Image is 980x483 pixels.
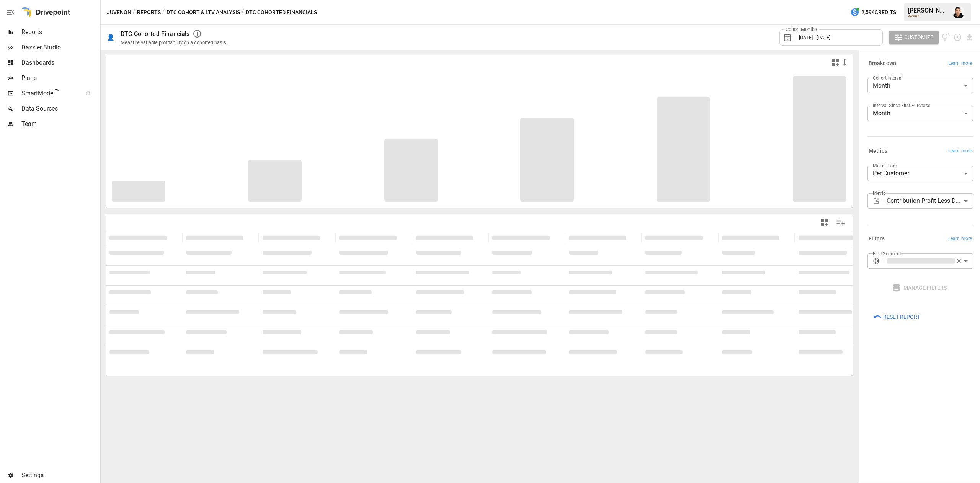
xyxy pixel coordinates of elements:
div: Per Customer [867,166,973,181]
button: Sort [321,232,332,243]
div: / [162,8,165,17]
button: Sort [397,232,408,243]
div: [PERSON_NAME] [908,7,948,14]
label: Interval Since First Purchase [873,102,930,109]
span: Reports [21,28,99,37]
button: Reset Report [867,310,925,324]
h6: Filters [869,235,885,243]
button: Manage Columns [832,214,849,231]
div: Measure variable profitability on a cohorted basis. [121,40,227,46]
button: Customize [889,31,939,44]
div: Juvenon [908,14,948,18]
div: 👤 [107,34,114,41]
label: Metric Type [873,162,897,169]
span: 2,594 Credits [861,8,896,17]
label: Cohort Months [784,26,819,33]
div: Month [867,106,973,121]
button: View documentation [942,31,951,44]
span: [DATE] - [DATE] [799,34,830,40]
span: Reset Report [883,312,920,322]
button: Sort [780,232,791,243]
span: Settings [21,471,99,480]
span: Dazzler Studio [21,43,99,52]
button: Sort [627,232,638,243]
img: Francisco Sanchez [952,6,965,18]
button: Francisco Sanchez [948,2,969,23]
button: Sort [168,232,178,243]
button: 2,594Credits [847,5,899,20]
button: DTC Cohort & LTV Analysis [167,8,240,17]
button: Sort [244,232,255,243]
span: Learn more [948,60,972,67]
h6: Metrics [869,147,887,155]
span: Learn more [948,235,972,243]
span: Plans [21,73,99,83]
div: / [242,8,244,17]
span: Data Sources [21,104,99,113]
h6: Breakdown [869,59,896,68]
span: Dashboards [21,58,99,67]
button: Sort [474,232,485,243]
button: Download report [965,33,974,42]
label: First Segment [873,250,901,257]
button: Juvenon [107,8,131,17]
div: Month [867,78,973,93]
div: / [133,8,136,17]
button: Schedule report [953,33,962,42]
button: Sort [550,232,561,243]
div: Contribution Profit Less Direct Ad Spend [887,193,973,209]
label: Metric [873,190,885,196]
div: DTC Cohorted Financials [121,30,189,38]
span: ™ [55,88,60,97]
span: Team [21,119,99,129]
span: SmartModel [21,89,77,98]
label: Cohort Interval [873,75,902,81]
span: Learn more [948,147,972,155]
button: Reports [137,8,161,17]
span: Customize [904,33,933,42]
button: Sort [704,232,714,243]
